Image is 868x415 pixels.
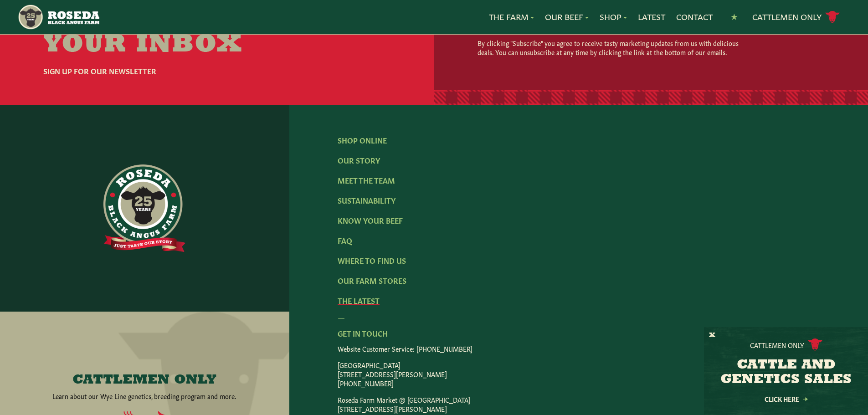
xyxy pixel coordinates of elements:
[489,11,534,23] a: The Farm
[638,11,665,23] a: Latest
[338,255,406,265] a: Where To Find Us
[338,360,820,388] p: [GEOGRAPHIC_DATA] [STREET_ADDRESS][PERSON_NAME] [PHONE_NUMBER]
[745,396,827,402] a: Click Here
[338,135,387,145] a: Shop Online
[808,338,822,351] img: cattle-icon.svg
[752,9,840,25] a: Cattlemen Only
[338,195,395,205] a: Sustainability
[17,4,99,31] img: https://roseda.com/wp-content/uploads/2021/05/roseda-25-header.png
[338,311,820,322] div: —
[338,155,380,165] a: Our Story
[52,391,236,400] p: Learn about our Wye Line genetics, breeding program and more.
[338,344,820,353] p: Website Customer Service: [PHONE_NUMBER]
[338,275,406,285] a: Our Farm Stores
[24,373,265,400] a: CATTLEMEN ONLY Learn about our Wye Line genetics, breeding program and more.
[545,11,589,23] a: Our Beef
[338,235,352,245] a: FAQ
[600,11,627,23] a: Shop
[715,358,857,387] h3: CATTLE AND GENETICS SALES
[709,331,715,340] button: X
[103,164,185,252] img: https://roseda.com/wp-content/uploads/2021/06/roseda-25-full@2x.png
[338,175,395,185] a: Meet The Team
[43,65,277,76] h6: Sign Up For Our Newsletter
[676,11,713,23] a: Contact
[478,38,740,56] p: By clicking "Subscribe" you agree to receive tasty marketing updates from us with delicious deals...
[338,215,403,225] a: Know Your Beef
[338,295,380,305] a: The Latest
[750,340,804,349] p: Cattlemen Only
[72,373,216,388] h4: CATTLEMEN ONLY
